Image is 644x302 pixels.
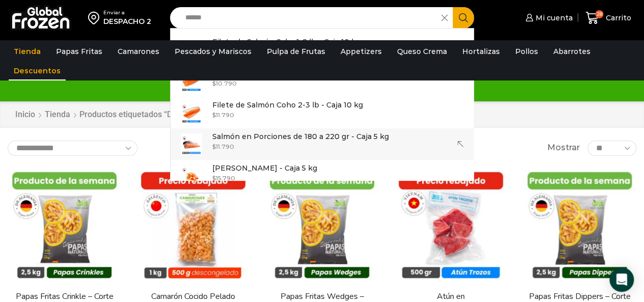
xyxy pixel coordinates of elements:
a: Inicio [15,109,36,121]
a: Pulpa de Frutas [262,42,330,61]
p: Filete de Salmón Salar 1-2 lb – Caja 10 kg [212,36,360,47]
a: Camarones [113,42,164,61]
select: Pedido de la tienda [8,141,137,156]
a: Salmón en Porciones de 180 a 220 gr - Caja 5 kg $11.790 [171,128,474,160]
a: Mi cuenta [523,8,573,28]
a: Appetizers [335,42,387,61]
span: $ [212,111,216,119]
a: Hortalizas [457,42,505,61]
div: DESPACHO 2 [103,16,151,26]
bdi: 11.790 [212,111,234,119]
a: Pollos [510,42,543,61]
p: [PERSON_NAME] - Caja 5 kg [212,162,317,174]
a: Pescados y Mariscos [170,42,257,61]
span: $ [212,79,216,87]
img: address-field-icon.svg [88,9,103,26]
nav: Breadcrumb [15,109,213,121]
a: Papas Fritas [51,42,107,61]
bdi: 11.790 [212,143,234,150]
span: 28 [595,10,603,18]
div: Open Intercom Messenger [609,267,634,292]
bdi: 10.790 [212,79,237,87]
a: Tienda [44,109,71,121]
button: Search button [453,7,474,29]
a: Filete de Salmón Coho sin Piel – Caja 10 Kg $10.790 [171,65,474,97]
a: Abarrotes [548,42,596,61]
a: Tienda [9,42,46,61]
a: Filete de Salmón Coho 2-3 lb - Caja 10 kg $11.790 [171,97,474,128]
a: 28 Carrito [583,6,634,30]
a: Filete de Salmón Salar 1-2 lb – Caja 10 kg $10.990 [171,34,474,65]
p: Filete de Salmón Coho 2-3 lb - Caja 10 kg [212,99,363,111]
span: $ [212,143,216,150]
p: Salmón en Porciones de 180 a 220 gr - Caja 5 kg [212,131,389,142]
div: Enviar a [103,9,151,16]
a: Queso Crema [392,42,452,61]
span: Carrito [603,13,631,23]
span: $ [212,174,216,182]
bdi: 15.790 [212,174,235,182]
span: Mi cuenta [533,13,573,23]
span: Mostrar [547,142,580,154]
a: [PERSON_NAME] - Caja 5 kg $15.790 [171,160,474,191]
h1: Productos etiquetados “Descuentos” [79,109,213,119]
a: Descuentos [9,61,66,80]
